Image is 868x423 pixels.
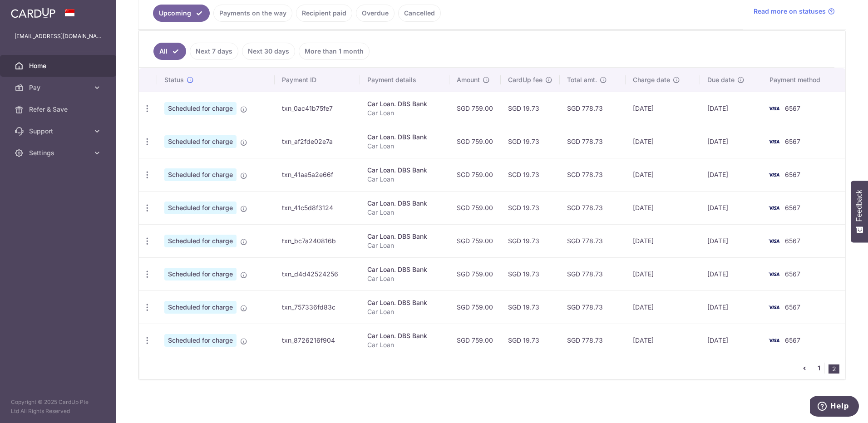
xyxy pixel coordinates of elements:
[213,5,292,22] a: Payments on the way
[700,92,762,125] td: [DATE]
[501,191,560,224] td: SGD 19.73
[367,208,443,217] p: Car Loan
[29,105,89,114] span: Refer & Save
[29,61,89,70] span: Home
[785,104,800,112] span: 6567
[762,68,845,92] th: Payment method
[367,166,443,175] div: Car Loan. DBS Bank
[367,142,443,151] p: Car Loan
[626,191,700,224] td: [DATE]
[855,190,863,221] span: Feedback
[626,290,700,324] td: [DATE]
[367,298,443,307] div: Car Loan. DBS Bank
[765,302,783,313] img: Bank Card
[765,236,783,246] img: Bank Card
[829,364,839,374] li: 2
[501,125,560,158] td: SGD 19.73
[700,324,762,357] td: [DATE]
[754,7,835,16] a: Read more on statuses
[785,138,800,145] span: 6567
[164,235,237,247] span: Scheduled for charge
[367,307,443,316] p: Car Loan
[560,92,626,125] td: SGD 778.73
[851,181,868,242] button: Feedback - Show survey
[242,43,295,60] a: Next 30 days
[153,5,210,22] a: Upcoming
[700,224,762,257] td: [DATE]
[275,92,360,125] td: txn_0ac41b75fe7
[360,68,450,92] th: Payment details
[29,83,89,92] span: Pay
[449,191,501,224] td: SGD 759.00
[501,290,560,324] td: SGD 19.73
[367,331,443,340] div: Car Loan. DBS Bank
[164,334,237,347] span: Scheduled for charge
[164,75,184,84] span: Status
[449,290,501,324] td: SGD 759.00
[164,268,237,280] span: Scheduled for charge
[765,202,783,213] img: Bank Card
[449,324,501,357] td: SGD 759.00
[449,92,501,125] td: SGD 759.00
[367,199,443,208] div: Car Loan. DBS Bank
[190,43,238,60] a: Next 7 days
[814,363,824,374] a: 1
[785,336,800,344] span: 6567
[560,290,626,324] td: SGD 778.73
[367,340,443,349] p: Car Loan
[560,158,626,191] td: SGD 778.73
[799,357,845,379] nav: pager
[765,136,783,147] img: Bank Card
[765,169,783,180] img: Bank Card
[296,5,352,22] a: Recipient paid
[810,396,859,418] iframe: Opens a widget where you can find more information
[367,274,443,283] p: Car Loan
[626,324,700,357] td: [DATE]
[299,43,370,60] a: More than 1 month
[164,102,237,115] span: Scheduled for charge
[626,92,700,125] td: [DATE]
[275,224,360,257] td: txn_bc7a240816b
[501,224,560,257] td: SGD 19.73
[765,269,783,280] img: Bank Card
[164,168,237,181] span: Scheduled for charge
[367,232,443,241] div: Car Loan. DBS Bank
[765,335,783,346] img: Bank Card
[367,99,443,108] div: Car Loan. DBS Bank
[700,125,762,158] td: [DATE]
[164,135,237,148] span: Scheduled for charge
[633,75,670,84] span: Charge date
[367,133,443,142] div: Car Loan. DBS Bank
[560,125,626,158] td: SGD 778.73
[275,290,360,324] td: txn_757336fd83c
[449,224,501,257] td: SGD 759.00
[275,125,360,158] td: txn_af2fde02e7a
[567,75,597,84] span: Total amt.
[700,257,762,290] td: [DATE]
[785,171,800,178] span: 6567
[765,103,783,114] img: Bank Card
[275,191,360,224] td: txn_41c5d8f3124
[275,257,360,290] td: txn_d4d42524256
[164,202,237,214] span: Scheduled for charge
[449,125,501,158] td: SGD 759.00
[15,32,102,41] p: [EMAIL_ADDRESS][DOMAIN_NAME]
[153,43,186,60] a: All
[275,68,360,92] th: Payment ID
[11,7,55,18] img: CardUp
[367,241,443,250] p: Car Loan
[626,158,700,191] td: [DATE]
[785,204,800,211] span: 6567
[560,324,626,357] td: SGD 778.73
[29,127,89,136] span: Support
[508,75,542,84] span: CardUp fee
[785,270,800,278] span: 6567
[164,301,237,314] span: Scheduled for charge
[785,303,800,311] span: 6567
[626,125,700,158] td: [DATE]
[457,75,480,84] span: Amount
[501,324,560,357] td: SGD 19.73
[560,191,626,224] td: SGD 778.73
[626,257,700,290] td: [DATE]
[785,237,800,245] span: 6567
